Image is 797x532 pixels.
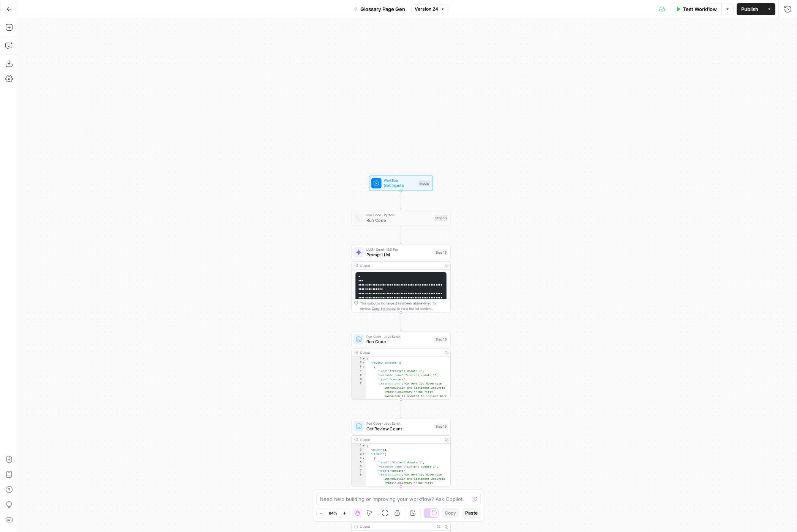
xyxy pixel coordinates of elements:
span: Run Code · JavaScript [366,421,432,426]
button: Publish [737,3,763,15]
span: Set Inputs [384,182,416,189]
div: WorkflowSet InputsInputs [351,176,451,191]
span: Paste [465,510,478,516]
span: Publish [741,5,758,13]
span: Toggle code folding, rows 3 through 44 [362,452,365,456]
span: Toggle code folding, rows 4 through 13 [362,456,365,460]
span: Prompt LLM [366,251,432,258]
div: 1 [352,357,366,361]
span: Copy [445,510,456,516]
div: 7 [352,469,366,473]
div: Output [360,263,441,268]
div: 1 [352,444,366,448]
div: Step 18 [434,336,448,342]
button: Test Workflow [671,3,721,15]
span: Run Code [366,217,432,223]
g: Edge from step_16 to step_15 [400,226,402,244]
div: 5 [352,373,366,378]
div: Step 15 [434,250,448,255]
div: 5 [352,460,366,465]
g: Edge from step_15 to step_18 [400,312,402,331]
span: Get Review Count [366,425,432,432]
g: Edge from step_18 to step_19 [400,400,402,418]
div: 4 [352,456,366,460]
span: Run Code · JavaScript [366,334,432,339]
div: 6 [352,377,366,381]
div: Run Code · JavaScriptGet Review CountStep 19Output{ "count":4, "items":[ { "label":"Content Updat... [351,419,451,486]
div: 4 [352,369,366,373]
span: Copy the output [372,306,396,310]
div: Inputs [418,180,430,186]
div: Run Code · JavaScriptRun CodeStep 18Output{ "review_content":[ { "label":"Content Update 1", "var... [351,332,451,400]
div: 3 [352,365,366,369]
div: Output [360,350,441,355]
div: Step 19 [434,424,448,429]
button: Version 24 [411,4,448,14]
span: 84% [329,510,337,516]
div: 2 [352,448,366,452]
div: Output [360,524,433,529]
span: Toggle code folding, rows 2 through 43 [362,361,365,365]
span: Toggle code folding, rows 1 through 45 [362,444,365,448]
span: Workflow [384,178,416,183]
div: 7 [352,381,366,469]
span: Run Code · Python [366,212,432,217]
button: Glossary Page Gen [349,3,410,15]
div: 2 [352,361,366,365]
div: Step 16 [434,215,448,221]
div: This output is too large & has been abbreviated for review. to view the full content. [360,301,448,311]
span: Glossary Page Gen [360,5,405,13]
span: Toggle code folding, rows 3 through 12 [362,365,365,369]
span: LLM · Gemini 2.5 Pro [366,247,432,252]
div: Run Code · PythonRun CodeStep 16 [351,210,451,225]
g: Edge from start to step_16 [400,191,402,210]
div: 6 [352,465,366,469]
span: Version 24 [415,6,438,13]
div: 3 [352,452,366,456]
span: Toggle code folding, rows 1 through 44 [362,357,365,361]
button: Paste [462,508,481,518]
span: Test Workflow [683,5,717,13]
div: Output [360,437,441,442]
button: Copy [442,508,459,518]
span: Run Code [366,339,432,345]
